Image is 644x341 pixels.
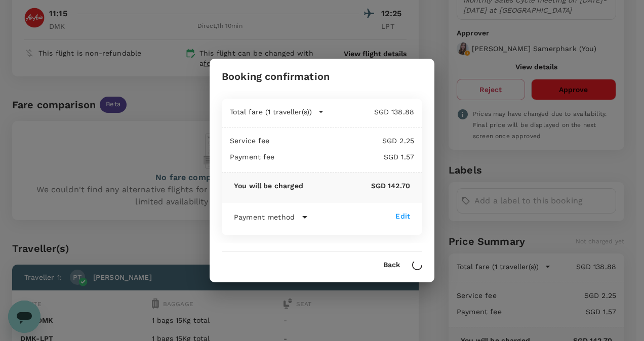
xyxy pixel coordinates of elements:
button: Back [383,261,400,269]
h3: Booking confirmation [222,71,330,82]
p: Service fee [230,136,270,146]
p: Total fare (1 traveller(s)) [230,107,312,117]
div: Edit [395,211,410,221]
p: SGD 138.88 [324,107,414,117]
p: SGD 142.70 [303,181,410,191]
button: Total fare (1 traveller(s)) [230,107,324,117]
p: SGD 2.25 [270,136,414,146]
p: Payment method [234,212,295,222]
p: Payment fee [230,152,275,162]
p: SGD 1.57 [275,152,414,162]
p: You will be charged [234,181,303,191]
